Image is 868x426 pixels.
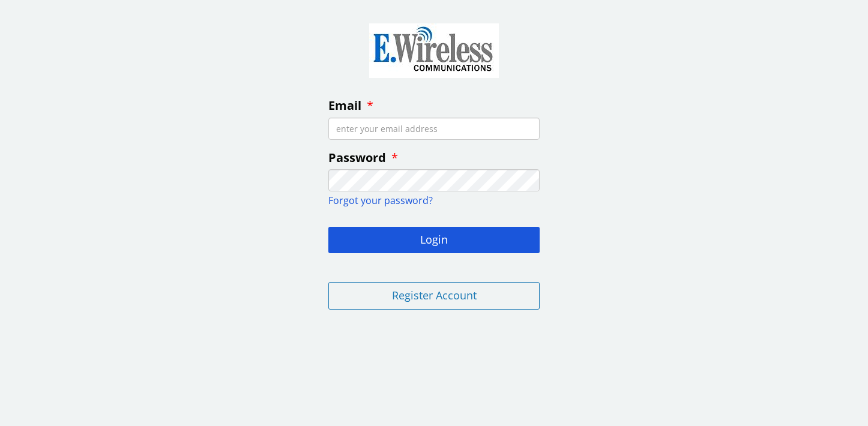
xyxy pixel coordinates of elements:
[328,118,540,140] input: enter your email address
[328,194,433,207] a: Forgot your password?
[328,97,361,113] span: Email
[328,149,386,166] span: Password
[328,227,540,253] button: Login
[328,282,540,310] button: Register Account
